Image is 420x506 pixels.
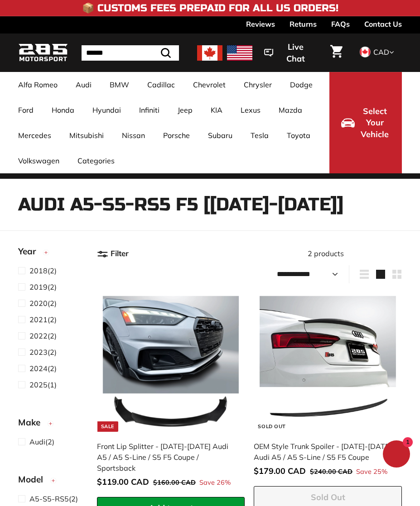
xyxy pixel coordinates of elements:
[29,314,57,325] span: (2)
[241,123,278,148] a: Tesla
[154,123,199,148] a: Porsche
[254,466,306,476] span: $179.00 CAD
[43,97,83,123] a: Honda
[97,242,129,265] button: Filter
[60,123,113,148] a: Mitsubishi
[359,105,390,140] span: Select Your Vehicle
[278,41,313,64] span: Live Chat
[29,347,57,358] span: (2)
[252,36,325,70] button: Live Chat
[18,473,50,486] span: Model
[199,478,231,488] span: Save 26%
[29,436,54,447] span: (2)
[29,282,57,292] span: (2)
[254,290,402,487] a: Sold Out OEM Style Trunk Spoiler - [DATE]-[DATE] Audi A5 / A5 S-Line / S5 F5 Coupe Save 25%
[101,72,138,97] a: BMW
[29,299,48,308] span: 2020
[29,493,78,504] span: (2)
[329,72,402,173] button: Select Your Vehicle
[232,97,270,123] a: Lexus
[202,97,232,123] a: KIA
[270,97,311,123] a: Mazda
[29,266,48,275] span: 2018
[97,441,236,473] div: Front Lip Splitter - [DATE]-[DATE] Audi A5 / A5 S-Line / S5 F5 Coupe / Sportsback
[138,72,184,97] a: Cadillac
[9,97,43,123] a: Ford
[184,72,235,97] a: Chevrolet
[68,148,124,173] a: Categories
[356,467,387,477] span: Save 25%
[364,16,402,32] a: Contact Us
[29,380,48,389] span: 2025
[97,477,149,487] span: $119.00 CAD
[18,245,43,258] span: Year
[278,123,319,148] a: Toyota
[29,298,57,309] span: (2)
[97,421,118,432] div: Sale
[18,42,68,63] img: Logo_285_Motorsport_areodynamics_components
[83,97,130,123] a: Hyundai
[325,38,348,68] a: Cart
[290,16,317,32] a: Returns
[82,45,179,61] input: Search
[29,265,57,276] span: (2)
[29,494,69,503] span: A5-S5-RS5
[29,330,57,341] span: (2)
[18,470,82,493] button: Model
[18,413,82,436] button: Make
[169,97,202,123] a: Jeep
[9,123,60,148] a: Mercedes
[18,195,402,215] h1: Audi A5-S5-RS5 F5 [[DATE]-[DATE]]
[18,242,82,265] button: Year
[373,48,389,57] span: CAD
[67,72,101,97] a: Audi
[18,416,47,429] span: Make
[82,3,338,14] h4: 📦 Customs Fees Prepaid for All US Orders!
[246,16,275,32] a: Reviews
[29,363,57,374] span: (2)
[254,441,393,463] div: OEM Style Trunk Spoiler - [DATE]-[DATE] Audi A5 / A5 S-Line / S5 F5 Coupe
[249,248,402,259] div: 2 products
[9,148,68,173] a: Volkswagen
[113,123,154,148] a: Nissan
[310,468,352,476] span: $240.00 CAD
[29,282,48,291] span: 2019
[254,421,289,432] div: Sold Out
[153,478,196,487] span: $160.00 CAD
[29,437,45,446] span: Audi
[380,440,413,470] inbox-online-store-chat: Shopify online store chat
[331,16,350,32] a: FAQs
[29,364,48,373] span: 2024
[29,348,48,357] span: 2023
[281,72,322,97] a: Dodge
[29,331,48,340] span: 2022
[130,97,169,123] a: Infiniti
[235,72,281,97] a: Chrysler
[199,123,241,148] a: Subaru
[9,72,67,97] a: Alfa Romeo
[97,290,245,497] a: Sale Front Lip Splitter - [DATE]-[DATE] Audi A5 / A5 S-Line / S5 F5 Coupe / Sportsback Save 26%
[311,492,345,502] span: Sold Out
[29,379,57,390] span: (1)
[29,315,48,324] span: 2021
